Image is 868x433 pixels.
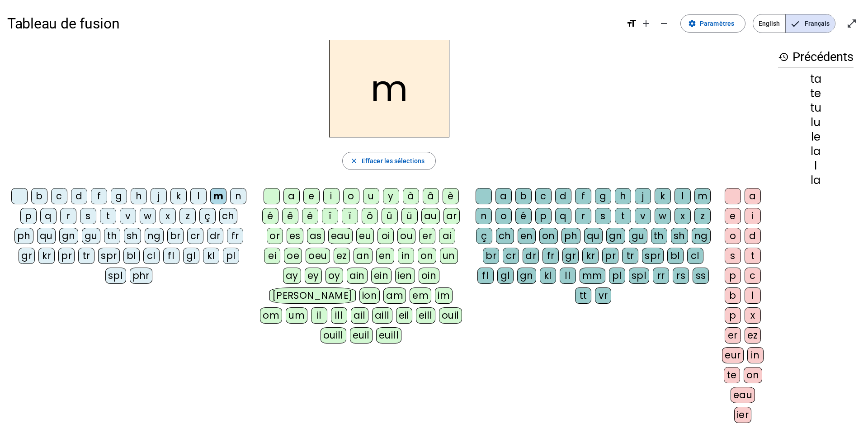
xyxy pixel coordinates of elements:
div: te [778,88,854,99]
div: k [655,188,671,204]
div: en [518,228,536,244]
div: pl [609,268,625,284]
div: fr [227,228,243,244]
div: oe [284,248,302,264]
div: spl [105,268,126,284]
div: h [615,188,631,204]
div: gn [59,228,78,244]
div: j [151,188,167,204]
div: un [440,248,458,264]
div: ll [560,268,576,284]
div: l [745,287,761,304]
div: le [778,132,854,142]
div: ô [362,208,378,224]
div: an [354,248,373,264]
div: kr [582,248,599,264]
div: z [694,208,711,224]
div: ez [334,248,350,264]
div: th [651,228,667,244]
div: gn [606,228,625,244]
div: r [575,208,591,224]
div: on [418,248,436,264]
div: euill [376,327,401,344]
div: c [51,188,67,204]
div: o [343,188,359,204]
div: om [260,307,282,324]
div: ta [778,74,854,85]
div: d [745,228,761,244]
div: ph [14,228,33,244]
div: cl [687,248,703,264]
div: q [555,208,571,224]
div: cr [187,228,203,244]
div: la [778,175,854,186]
div: n [230,188,246,204]
div: r [60,208,76,224]
div: [PERSON_NAME] [269,287,356,304]
div: oeu [306,248,330,264]
div: s [725,248,741,264]
div: oin [419,268,439,284]
button: Entrer en plein écran [843,14,861,33]
div: eau [328,228,353,244]
div: p [725,307,741,324]
mat-icon: settings [688,19,696,28]
div: o [725,228,741,244]
div: l [190,188,207,204]
div: u [363,188,379,204]
div: d [71,188,87,204]
div: tr [78,248,94,264]
div: b [515,188,532,204]
div: ch [219,208,237,224]
div: oi [377,228,394,244]
div: er [725,327,741,344]
div: la [778,146,854,157]
div: ain [347,268,368,284]
mat-icon: close [350,157,358,165]
div: phr [130,268,153,284]
div: eau [731,387,755,403]
div: â [423,188,439,204]
div: cr [503,248,519,264]
div: p [20,208,37,224]
div: dr [207,228,223,244]
mat-icon: format_size [626,18,637,29]
div: p [535,208,552,224]
div: eur [722,347,744,363]
div: d [555,188,571,204]
div: a [495,188,512,204]
div: em [410,287,431,304]
div: ou [397,228,415,244]
div: au [421,208,440,224]
div: f [575,188,591,204]
button: Effacer les sélections [342,152,436,170]
div: aill [372,307,392,324]
div: tu [778,103,854,113]
div: im [435,287,453,304]
div: a [283,188,300,204]
div: z [179,208,196,224]
div: br [167,228,184,244]
div: on [744,367,762,383]
div: à [403,188,419,204]
div: qu [584,228,603,244]
mat-icon: history [778,52,789,62]
div: c [745,268,761,284]
div: ç [476,228,492,244]
div: gr [562,248,579,264]
div: gu [629,228,647,244]
div: te [724,367,740,383]
div: br [483,248,499,264]
div: q [40,208,57,224]
div: é [515,208,532,224]
div: vr [595,287,611,304]
div: j [635,188,651,204]
div: l [675,188,691,204]
div: pr [602,248,618,264]
div: y [383,188,399,204]
button: Augmenter la taille de la police [637,14,655,33]
div: ey [305,268,322,284]
div: on [539,228,558,244]
div: spr [642,248,664,264]
div: b [725,287,741,304]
